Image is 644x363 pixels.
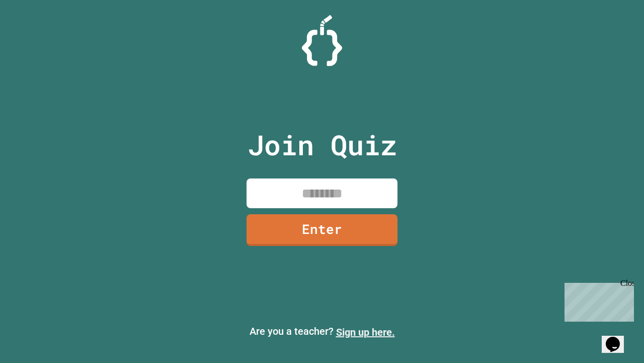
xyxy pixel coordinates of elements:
p: Join Quiz [248,124,397,166]
iframe: chat widget [602,323,634,353]
iframe: chat widget [560,279,634,322]
a: Sign up here. [336,326,395,338]
a: Enter [247,214,397,246]
div: Chat with us now!Close [4,4,69,64]
p: Are you a teacher? [8,324,636,340]
img: Logo.svg [302,15,342,66]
